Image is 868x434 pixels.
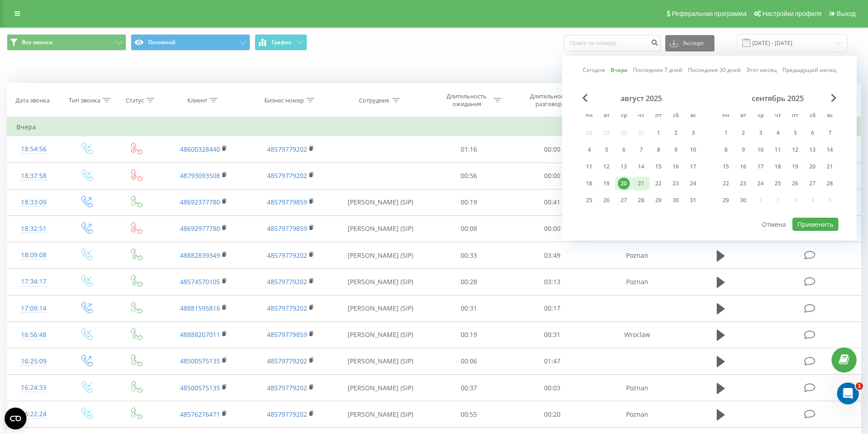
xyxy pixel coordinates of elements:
[734,143,752,157] div: вт 9 сент. 2025 г.
[720,161,732,173] div: 15
[601,194,612,206] div: 26
[15,97,50,104] div: Дата звонка
[580,194,598,207] div: пн 25 авг. 2025 г.
[267,304,307,312] a: 48579779202
[769,160,786,174] div: чт 18 сент. 2025 г.
[618,194,630,206] div: 27
[737,144,749,156] div: 9
[717,126,734,140] div: пн 1 сент. 2025 г.
[824,127,836,139] div: 7
[806,178,818,189] div: 27
[180,171,220,180] a: 48793093508
[511,375,594,401] td: 00:03
[686,109,700,123] abbr: воскресенье
[131,34,250,51] button: Основной
[427,163,511,189] td: 00:56
[831,94,837,102] span: Next Month
[755,178,766,189] div: 24
[180,357,220,365] a: 48500575135
[511,322,594,348] td: 00:31
[650,126,667,140] div: пт 1 авг. 2025 г.
[187,97,207,104] div: Клиент
[667,126,684,140] div: сб 2 авг. 2025 г.
[598,194,615,207] div: вт 26 авг. 2025 г.
[427,348,511,374] td: 00:06
[618,144,630,156] div: 6
[788,109,802,123] abbr: пятница
[792,218,838,231] button: Применить
[752,160,769,174] div: ср 17 сент. 2025 г.
[511,242,594,269] td: 03:49
[511,348,594,374] td: 01:47
[180,277,220,286] a: 48574570105
[16,300,51,317] div: 17:09:14
[670,194,682,206] div: 30
[601,178,612,189] div: 19
[667,194,684,207] div: сб 30 авг. 2025 г.
[580,143,598,157] div: пн 4 авг. 2025 г.
[687,144,699,156] div: 10
[601,144,612,156] div: 5
[180,145,220,153] a: 48600328440
[511,401,594,428] td: 00:20
[804,160,821,174] div: сб 20 сент. 2025 г.
[583,66,605,74] a: Сегодня
[16,379,51,397] div: 16:24:33
[772,127,784,139] div: 4
[737,194,749,206] div: 30
[670,178,682,189] div: 23
[580,177,598,190] div: пн 18 авг. 2025 г.
[617,109,631,123] abbr: среда
[734,160,752,174] div: вт 16 сент. 2025 г.
[717,143,734,157] div: пн 8 сент. 2025 г.
[598,160,615,174] div: вт 12 авг. 2025 г.
[720,144,732,156] div: 8
[821,177,838,190] div: вс 28 сент. 2025 г.
[665,35,714,51] button: Экспорт
[334,242,427,269] td: [PERSON_NAME] (SIP)
[272,39,292,46] span: График
[427,322,511,348] td: 00:19
[734,177,752,190] div: вт 23 сент. 2025 г.
[427,375,511,401] td: 00:37
[720,127,732,139] div: 1
[772,178,784,189] div: 25
[757,218,791,231] button: Отмена
[16,167,51,185] div: 18:37:58
[720,194,732,206] div: 29
[16,352,51,370] div: 16:25:09
[652,161,664,173] div: 15
[720,178,732,189] div: 22
[789,178,801,189] div: 26
[582,94,588,102] span: Previous Month
[837,10,856,17] span: Выход
[334,322,427,348] td: [PERSON_NAME] (SIP)
[667,143,684,157] div: сб 9 авг. 2025 г.
[652,109,665,123] abbr: пятница
[580,160,598,174] div: пн 11 авг. 2025 г.
[687,194,699,206] div: 31
[717,194,734,207] div: пн 29 сент. 2025 г.
[684,143,702,157] div: вс 10 авг. 2025 г.
[634,109,648,123] abbr: четверг
[442,92,491,108] div: Длительность ожидания
[771,109,785,123] abbr: четверг
[267,277,307,286] a: 48579779202
[688,66,741,74] a: Последние 30 дней
[583,161,595,173] div: 11
[837,383,859,404] iframe: Intercom live chat
[789,144,801,156] div: 12
[427,189,511,215] td: 00:19
[762,10,822,17] span: Настройки профиля
[632,160,650,174] div: чт 14 авг. 2025 г.
[670,127,682,139] div: 2
[786,126,804,140] div: пт 5 сент. 2025 г.
[427,401,511,428] td: 00:55
[334,189,427,215] td: [PERSON_NAME] (SIP)
[754,109,767,123] abbr: среда
[267,330,307,339] a: 48579779859
[746,66,777,74] a: Этот месяц
[267,171,307,180] a: 48579779202
[16,140,51,158] div: 18:54:56
[632,143,650,157] div: чт 7 авг. 2025 г.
